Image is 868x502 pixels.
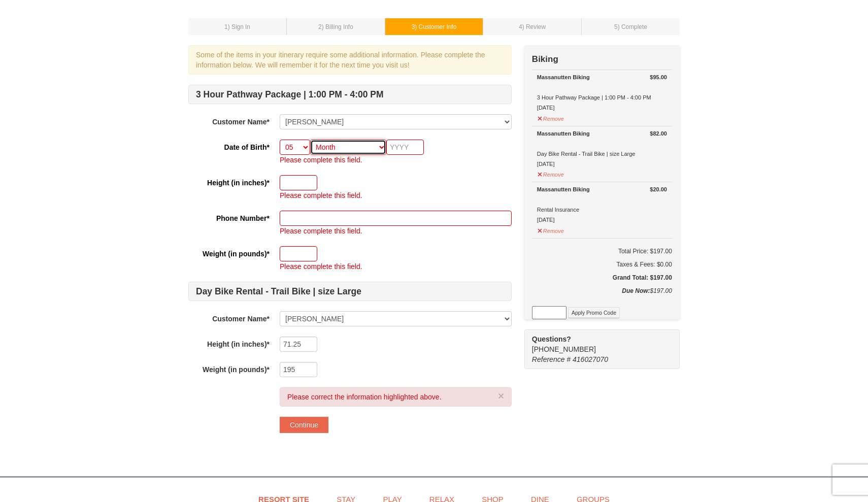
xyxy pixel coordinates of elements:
[318,23,353,30] small: 2
[573,355,608,363] span: 416027070
[532,246,672,256] h6: Total Price: $197.00
[537,72,667,113] div: 3 Hour Pathway Package | 1:00 PM - 4:00 PM [DATE]
[532,286,672,306] div: $197.00
[322,23,353,30] span: ) Billing Info
[532,335,571,343] strong: Questions?
[412,23,457,30] small: 3
[622,287,650,294] strong: Due Now:
[532,54,558,64] strong: Biking
[203,365,270,374] strong: Weight (in pounds)*
[203,250,270,258] strong: Weight (in pounds)*
[280,261,512,272] p: Please complete this field.
[532,334,661,353] span: [PHONE_NUMBER]
[650,72,667,82] strong: $95.00
[415,23,456,30] span: ) Customer Info
[386,140,424,155] input: YYYY
[537,72,667,82] div: Massanutten Biking
[650,184,667,194] strong: $20.00
[207,179,270,187] strong: Height (in inches)*
[212,118,270,126] strong: Customer Name*
[280,387,512,407] div: Please correct the information highlighted above.
[188,85,512,104] h4: 3 Hour Pathway Package | 1:00 PM - 4:00 PM
[224,143,270,151] strong: Date of Birth*
[207,340,270,348] strong: Height (in inches)*
[537,184,667,225] div: Rental Insurance [DATE]
[280,155,512,165] p: Please complete this field.
[532,259,672,270] div: Taxes & Fees: $0.00
[224,23,250,30] small: 1
[537,167,564,180] button: Remove
[522,23,546,30] span: ) Review
[618,23,647,30] span: ) Complete
[650,128,667,139] strong: $82.00
[614,23,647,30] small: 5
[216,214,270,222] strong: Phone Number*
[537,111,564,124] button: Remove
[228,23,250,30] span: ) Sign In
[280,226,512,236] p: Please complete this field.
[212,315,270,323] strong: Customer Name*
[537,184,667,194] div: Massanutten Biking
[537,223,564,236] button: Remove
[280,417,328,433] button: Continue
[498,391,504,401] button: ×
[537,128,667,139] div: Massanutten Biking
[519,23,546,30] small: 4
[568,307,620,318] button: Apply Promo Code
[532,355,571,363] span: Reference #
[280,190,512,200] p: Please complete this field.
[188,282,512,301] h4: Day Bike Rental - Trail Bike | size Large
[537,128,667,169] div: Day Bike Rental - Trail Bike | size Large [DATE]
[532,273,672,283] h5: Grand Total: $197.00
[188,45,512,75] div: Some of the items in your itinerary require some additional information. Please complete the info...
